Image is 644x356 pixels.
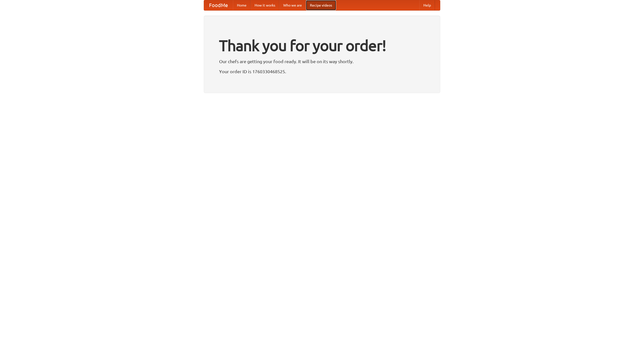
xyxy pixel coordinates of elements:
p: Our chefs are getting your food ready. It will be on its way shortly. [219,58,425,65]
a: Who we are [279,0,306,10]
h1: Thank you for your order! [219,33,425,58]
a: FoodMe [204,0,233,10]
a: How it works [251,0,279,10]
a: Help [419,0,435,10]
p: Your order ID is 1760330468525. [219,68,425,75]
a: Recipe videos [306,0,336,10]
a: Home [233,0,251,10]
